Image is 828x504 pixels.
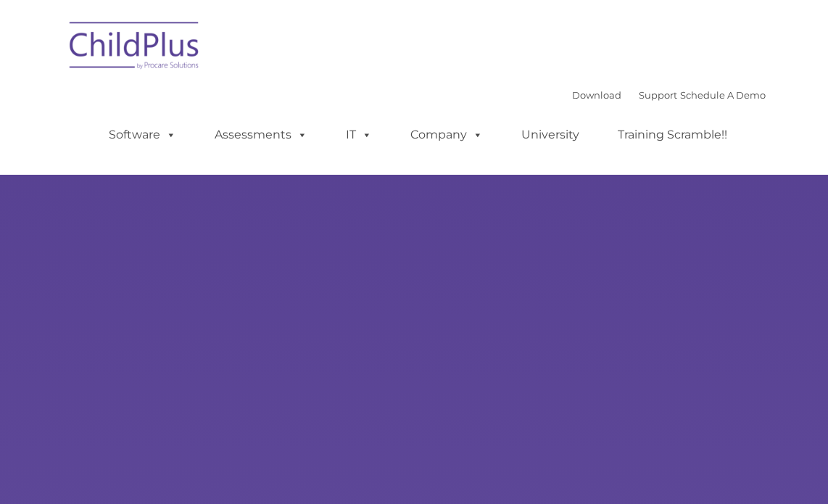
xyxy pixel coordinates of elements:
[94,120,191,149] a: Software
[62,12,207,84] img: ChildPlus by Procare Solutions
[572,89,621,101] a: Download
[507,120,594,149] a: University
[572,89,766,101] font: |
[603,120,742,149] a: Training Scramble!!
[639,89,677,101] a: Support
[200,120,322,149] a: Assessments
[331,120,386,149] a: IT
[680,89,766,101] a: Schedule A Demo
[396,120,497,149] a: Company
